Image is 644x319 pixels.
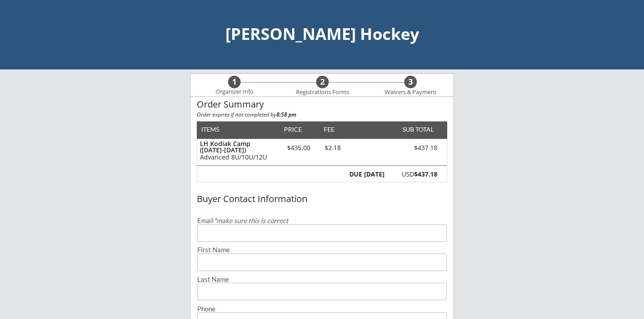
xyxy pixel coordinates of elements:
[390,171,437,177] div: USD
[9,26,635,42] div: [PERSON_NAME] Hockey
[347,171,385,177] div: DUE [DATE]
[210,88,259,95] div: Organizer Info
[292,89,353,96] div: Registrations Forms
[201,126,233,133] div: ITEMS
[316,77,329,87] div: 2
[318,145,347,151] div: $2.18
[380,89,441,96] div: Waivers & Payment
[200,141,275,153] div: LH Kodiak Camp ([DATE]-[DATE])
[197,306,447,312] div: Phone
[318,126,341,133] div: FEE
[197,194,447,204] div: Buyer Contact Information
[276,111,296,118] strong: 8:58 pm
[197,217,447,224] div: Email
[280,126,306,133] div: PRICE
[197,99,447,109] div: Order Summary
[200,154,275,160] div: Advanced 8U/10U/12U
[214,216,288,224] em: make sure this is correct
[404,77,417,87] div: 3
[280,145,318,151] div: $435.00
[414,170,437,178] strong: $437.18
[228,77,241,87] div: 1
[387,145,437,151] div: $437.18
[197,112,447,117] div: Order expires if not completed by
[197,276,447,283] div: Last Name
[399,126,434,133] div: SUB TOTAL
[197,246,447,253] div: First Name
